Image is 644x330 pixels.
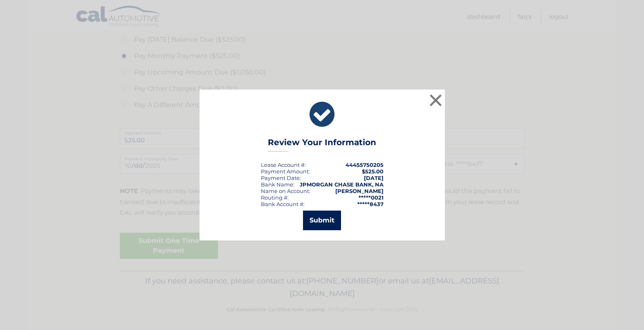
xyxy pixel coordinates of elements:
[362,168,384,175] span: $525.00
[261,168,310,175] div: Payment Amount:
[428,92,444,108] button: ×
[261,181,294,188] div: Bank Name:
[346,162,384,168] strong: 44455750205
[300,181,384,188] strong: JPMORGAN CHASE BANK, NA
[261,201,305,207] div: Bank Account #:
[268,137,376,152] h3: Review Your Information
[335,188,384,194] strong: [PERSON_NAME]
[303,211,341,230] button: Submit
[364,175,384,181] span: [DATE]
[261,194,289,201] div: Routing #:
[261,175,301,181] div: :
[261,162,306,168] div: Lease Account #:
[261,175,300,181] span: Payment Date
[261,188,310,194] div: Name on Account:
